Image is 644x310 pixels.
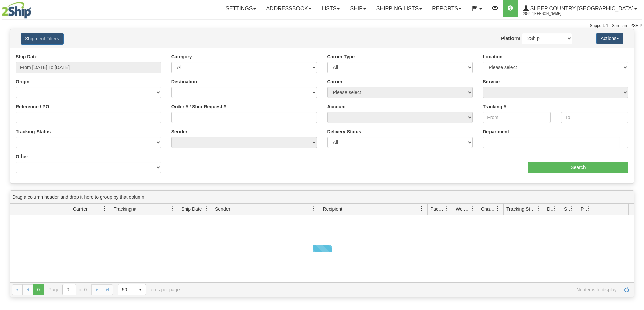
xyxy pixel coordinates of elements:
[49,284,87,295] span: Page of 0
[529,6,634,11] span: Sleep Country [GEOGRAPHIC_DATA]
[215,206,230,213] span: Sender
[492,203,503,215] a: Charge filter column settings
[308,203,320,215] a: Sender filter column settings
[430,206,445,213] span: Packages
[171,78,197,85] label: Destination
[564,206,570,213] span: Shipment Issues
[16,128,51,135] label: Tracking Status
[416,203,427,215] a: Recipient filter column settings
[122,286,131,293] span: 50
[135,284,146,295] span: select
[441,203,453,215] a: Packages filter column settings
[327,103,346,110] label: Account
[549,203,561,215] a: Delivery Status filter column settings
[427,0,467,17] a: Reports
[506,206,536,213] span: Tracking Status
[327,128,361,135] label: Delivery Status
[581,206,587,213] span: Pickup Status
[561,112,628,123] input: To
[16,53,38,60] label: Ship Date
[345,0,371,17] a: Ship
[171,53,192,60] label: Category
[16,153,28,160] label: Other
[16,78,29,85] label: Origin
[167,203,178,215] a: Tracking # filter column settings
[118,284,180,295] span: items per page
[528,162,628,173] input: Search
[16,103,49,110] label: Reference / PO
[621,284,632,295] a: Refresh
[583,203,595,215] a: Pickup Status filter column settings
[483,112,550,123] input: From
[483,128,509,135] label: Department
[261,0,316,17] a: Addressbook
[481,206,495,213] span: Charge
[171,128,187,135] label: Sender
[73,206,88,213] span: Carrier
[523,10,574,17] span: 2044 / [PERSON_NAME]
[467,203,478,215] a: Weight filter column settings
[483,53,502,60] label: Location
[10,191,634,204] div: grid grouping header
[200,203,212,215] a: Ship Date filter column settings
[327,53,355,60] label: Carrier Type
[518,0,642,17] a: Sleep Country [GEOGRAPHIC_DATA] 2044 / [PERSON_NAME]
[189,287,617,292] span: No items to display
[2,2,31,19] img: logo2044.jpg
[483,78,500,85] label: Service
[323,206,342,213] span: Recipient
[99,203,111,215] a: Carrier filter column settings
[114,206,136,213] span: Tracking #
[316,0,345,17] a: Lists
[2,23,642,29] div: Support: 1 - 855 - 55 - 2SHIP
[220,0,261,17] a: Settings
[596,33,623,44] button: Actions
[532,203,544,215] a: Tracking Status filter column settings
[501,35,520,42] label: Platform
[547,206,553,213] span: Delivery Status
[566,203,578,215] a: Shipment Issues filter column settings
[21,33,64,45] button: Shipment Filters
[371,0,427,17] a: Shipping lists
[33,284,44,295] span: Page 0
[456,206,470,213] span: Weight
[483,103,506,110] label: Tracking #
[171,103,226,110] label: Order # / Ship Request #
[327,78,343,85] label: Carrier
[181,206,202,213] span: Ship Date
[118,284,146,295] span: Page sizes drop down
